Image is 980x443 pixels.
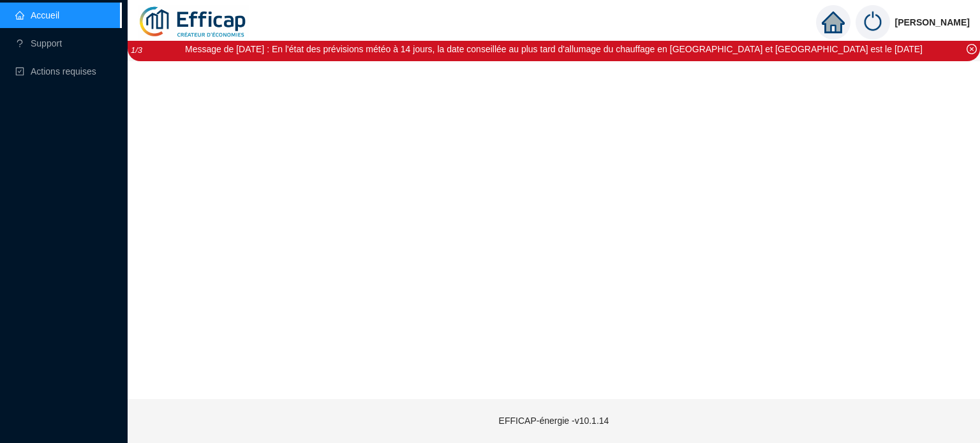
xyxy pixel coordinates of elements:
[15,67,24,76] span: check-square
[15,38,62,48] a: questionSupport
[856,5,890,40] img: power
[895,2,970,43] span: [PERSON_NAME]
[967,44,977,54] span: close-circle
[31,66,96,76] span: Actions requises
[131,45,142,55] i: 1 / 3
[499,416,609,426] span: EFFICAP-énergie - v10.1.14
[822,11,845,34] span: home
[185,43,923,56] div: Message de [DATE] : En l'état des prévisions météo à 14 jours, la date conseillée au plus tard d'...
[15,10,59,20] a: homeAccueil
